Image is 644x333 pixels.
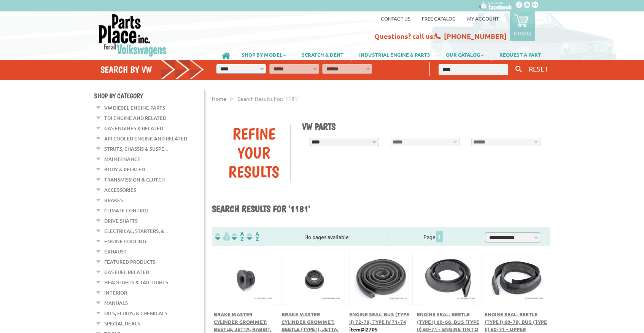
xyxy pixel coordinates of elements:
a: TDI Engine and Related [104,113,166,123]
a: Climate Control [104,206,149,215]
a: Free Catalog [422,15,456,22]
button: Keyword Search [513,63,525,76]
a: Air Cooled Engine and Related [104,134,187,143]
a: Drive Shafts [104,216,138,226]
h4: Search by VW [100,64,205,75]
a: Contact us [381,15,410,22]
a: Electrical, Starters, &... [104,226,168,236]
a: Brakes [104,195,123,205]
span: RESET [529,65,548,73]
a: Headlights & Tail Lights [104,277,168,287]
a: Interior [104,288,127,298]
b: item#: [349,326,378,333]
a: INDUSTRIAL ENGINE & PARTS [351,48,438,61]
div: Page [388,230,478,242]
a: Engine Cooling [104,236,146,246]
a: My Account [467,15,499,22]
a: SCRATCH & DENT [294,48,351,61]
a: SHOP BY MODEL [234,48,294,61]
a: Featured Products [104,257,156,267]
h1: VW Parts [302,121,545,132]
h1: Search results for '1181' [212,203,550,215]
span: Search results for: '1181' [238,95,299,102]
a: Engine Seal: Bus (Type II) 72-79, Type IV 71-74 [349,311,409,325]
a: Special Deals [104,319,140,328]
a: Struts, Chassis & Suspe... [104,144,168,154]
img: Parts Place Inc! [98,13,167,57]
span: 1 [436,231,443,242]
a: Body & Related [104,164,145,174]
a: Transmission & Clutch [104,175,165,185]
a: Exhaust [104,247,127,257]
img: filterpricelow.svg [215,232,230,241]
a: Maintenance [104,154,140,164]
a: Accessories [104,185,136,195]
u: 2705 [366,326,378,333]
button: RESET [526,63,551,74]
a: Manuals [104,298,128,308]
img: Sort by Headline [230,232,245,241]
a: REQUEST A PART [492,48,549,61]
div: Refine Your Results [218,124,291,181]
p: 0 items [514,30,531,37]
img: Sort by Sales Rank [245,232,261,241]
a: VW Diesel Engine Parts [104,103,165,113]
a: Home [212,95,226,102]
a: 0 items [510,11,535,41]
div: No pages available [265,233,388,241]
a: Oils, Fluids, & Chemicals [104,308,167,318]
a: OUR CATALOG [438,48,491,61]
a: Gas Engines & Related [104,123,163,133]
h4: Shop By Category [94,92,204,100]
a: Gas Fuel Related [104,267,149,277]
